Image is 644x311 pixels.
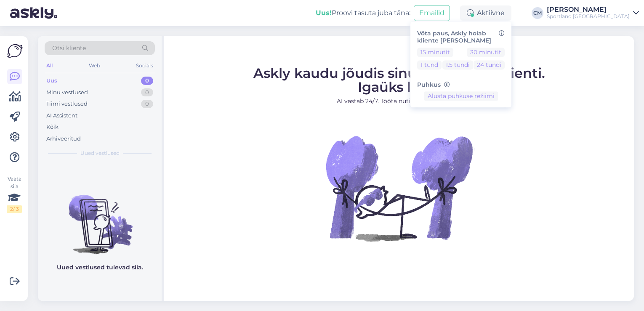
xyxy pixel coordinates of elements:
[417,30,505,44] h6: Võta paus, Askly hoiab kliente [PERSON_NAME]
[46,112,77,120] div: AI Assistent
[7,175,22,213] div: Vaata siia
[46,123,59,131] div: Kõik
[414,5,450,21] button: Emailid
[87,60,102,71] div: Web
[417,60,442,69] button: 1 tund
[46,100,88,108] div: Tiimi vestlused
[547,6,630,13] div: [PERSON_NAME]
[424,92,498,101] button: Alusta puhkuse režiimi
[46,77,57,85] div: Uus
[45,60,54,71] div: All
[467,48,505,57] button: 30 minutit
[532,7,543,19] div: CM
[141,88,153,97] div: 0
[474,60,505,69] button: 24 tundi
[253,65,545,95] span: Askly kaudu jõudis sinuni juba klienti. Igaüks loeb.
[38,180,162,255] img: No chats
[547,6,639,20] a: [PERSON_NAME]Sportland [GEOGRAPHIC_DATA]
[7,43,23,59] img: Askly Logo
[52,44,86,53] span: Otsi kliente
[417,48,453,57] button: 15 minutit
[316,9,332,17] b: Uus!
[7,205,22,213] div: 2 / 3
[134,60,155,71] div: Socials
[80,149,120,157] span: Uued vestlused
[46,135,81,143] div: Arhiveeritud
[57,263,143,272] p: Uued vestlused tulevad siia.
[46,88,88,97] div: Minu vestlused
[547,13,630,20] div: Sportland [GEOGRAPHIC_DATA]
[141,77,153,85] div: 0
[417,81,505,88] h6: Puhkus
[442,60,473,69] button: 1.5 tundi
[253,97,545,106] p: AI vastab 24/7. Tööta nutikamalt juba täna.
[141,100,153,108] div: 0
[323,112,475,264] img: No Chat active
[316,8,410,18] div: Proovi tasuta juba täna:
[460,5,511,21] div: Aktiivne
